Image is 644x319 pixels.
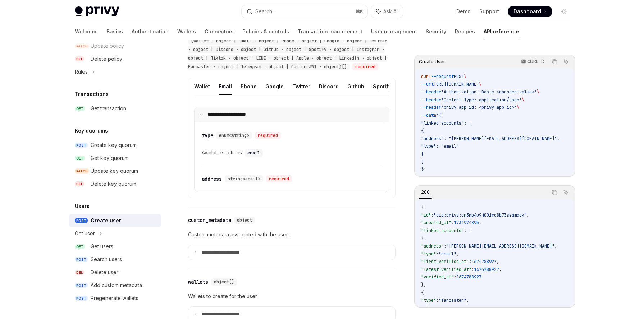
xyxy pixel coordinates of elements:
div: Get user [75,229,95,238]
a: Dashboard [508,6,552,17]
a: POSTSearch users [69,253,161,266]
span: "type": "email" [421,143,459,149]
span: , [499,267,502,272]
span: PATCH [75,168,89,174]
a: Authentication [132,23,169,40]
span: GET [75,156,85,161]
span: DEL [75,270,84,275]
span: 1674788927 [471,259,497,264]
button: cURL [517,56,548,68]
span: --header [421,89,441,95]
div: Delete user [91,268,118,277]
a: Support [479,8,499,15]
span: }, [421,282,426,288]
a: Transaction management [298,23,362,40]
span: : [451,220,454,226]
span: "first_verified_at" [421,259,469,264]
span: "[PERSON_NAME][EMAIL_ADDRESS][DOMAIN_NAME]" [446,243,554,249]
span: 'Content-Type: application/json' [441,97,522,103]
span: 1674788927 [474,267,499,272]
span: "verified_at" [421,274,454,280]
span: '{ [436,112,441,118]
div: 200 [419,188,432,197]
span: \ [517,105,519,110]
span: } [421,151,424,157]
button: Discord [319,78,339,95]
a: Wallets [177,23,196,40]
span: object[] [214,279,234,285]
div: required [352,63,378,70]
span: , [466,297,469,303]
span: ⌘ K [356,9,363,14]
span: --request [431,74,454,79]
a: User management [371,23,417,40]
span: }' [421,167,426,172]
span: , [497,259,499,264]
div: Rules [75,68,88,76]
div: custom_metadata [188,217,231,224]
span: 1674788927 [456,274,481,280]
span: "fid" [421,305,434,311]
a: DELDelete policy [69,52,161,65]
span: "linked_accounts" [421,228,464,234]
div: wallets [188,278,208,286]
span: { [421,290,424,296]
img: light logo [75,6,119,17]
button: Copy the contents from the code block [550,57,559,66]
a: DELDelete key quorum [69,177,161,190]
button: Search...⌘K [242,5,367,18]
span: , [479,220,481,226]
span: curl [421,74,431,79]
h5: Key quorums [75,126,108,135]
a: PATCHUpdate key quorum [69,165,161,177]
div: Available options: [202,148,382,157]
span: --header [421,105,441,110]
a: Demo [456,8,471,15]
div: type [202,132,213,139]
div: Search... [255,7,275,16]
button: Github [347,78,364,95]
div: Pregenerate wallets [91,294,138,302]
span: POST [75,143,88,148]
a: GETGet transaction [69,102,161,115]
a: POSTCreate user [69,214,161,227]
span: { [421,128,424,134]
div: Update key quorum [91,167,138,175]
span: Ask AI [383,8,398,15]
span: : [471,267,474,272]
span: : [434,305,436,311]
a: POSTAdd custom metadata [69,279,161,292]
p: cURL [527,59,539,64]
p: Wallets to create for the user. [188,292,396,301]
a: Welcome [75,23,98,40]
span: 'privy-app-id: <privy-app-id>' [441,105,517,110]
span: GET [75,106,85,111]
a: Basics [106,23,123,40]
div: Delete policy [91,55,122,63]
span: \ [479,82,481,87]
a: Recipes [455,23,475,40]
div: required [266,175,292,182]
span: DEL [75,56,84,62]
span: { [421,235,424,241]
div: Get transaction [91,104,126,113]
span: POST [75,257,88,262]
span: "id" [421,212,431,218]
span: 'Authorization: Basic <encoded-value>' [441,89,537,95]
span: "latest_verified_at" [421,267,471,272]
button: Ask AI [561,188,571,197]
button: Ask AI [371,5,403,18]
div: required [255,132,281,139]
div: Delete key quorum [91,180,136,188]
button: Spotify [373,78,391,95]
span: object [237,217,252,223]
span: "farcaster" [439,297,466,303]
span: "type" [421,297,436,303]
a: DELDelete user [69,266,161,279]
span: : [436,251,439,257]
button: Toggle dark mode [558,6,570,17]
button: Twitter [292,78,310,95]
button: Wallet [194,78,210,95]
a: Connectors [205,23,234,40]
span: , [554,243,557,249]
